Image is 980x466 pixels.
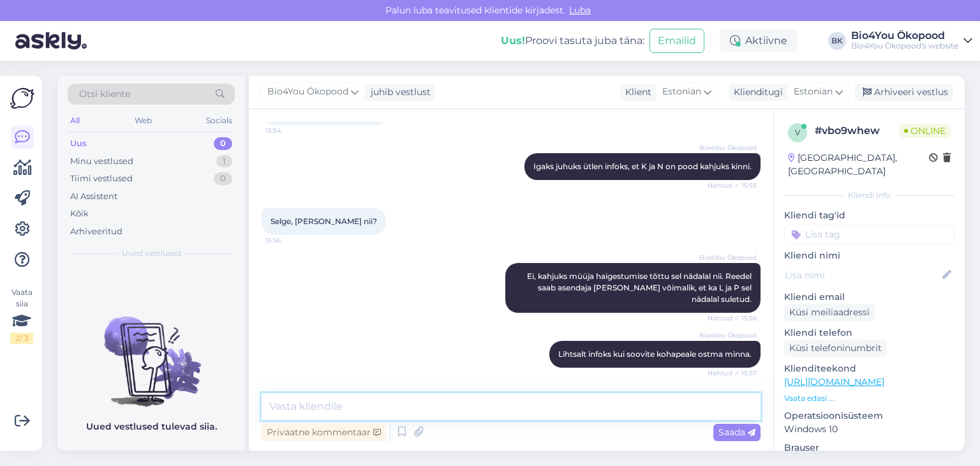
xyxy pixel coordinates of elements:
div: Kliendi info [784,190,954,201]
span: Bio4You Ökopood [267,85,348,99]
div: 0 [214,137,232,150]
div: Kõik [70,207,89,220]
img: Askly Logo [10,86,34,110]
div: BK [828,32,846,50]
p: Brauser [784,441,954,455]
span: Otsi kliente [79,87,130,101]
span: Nähtud ✓ 15:56 [708,313,757,323]
p: Vaata edasi ... [784,393,954,404]
a: [URL][DOMAIN_NAME] [784,376,884,387]
button: Emailid [650,29,704,53]
div: juhib vestlust [366,86,431,99]
div: AI Assistent [70,190,117,203]
span: Lihtsalt infoks kui soovite kohapeale ostma minna. [558,349,752,359]
div: Küsi telefoninumbrit [784,340,887,357]
div: [GEOGRAPHIC_DATA], [GEOGRAPHIC_DATA] [788,151,929,178]
div: Vaata siia [10,287,33,344]
div: Arhiveeri vestlus [855,84,953,101]
span: Online [899,124,951,138]
b: Uus! [501,34,525,47]
p: Kliendi nimi [784,249,954,262]
span: Ei, kahjuks müüja haigestumise tõttu sel nädalal nii. Reedel saab asendaja [PERSON_NAME] võimalik... [527,271,754,304]
div: Minu vestlused [70,155,133,168]
img: No chats [57,294,245,409]
span: Bio4You Ökopood [699,253,757,262]
span: Estonian [794,85,833,99]
span: Saada [718,426,755,438]
span: 15:54 [265,126,313,135]
span: v [795,128,800,137]
span: Igaks juhuks ütlen infoks, et K ja N on pood kahjuks kinni. [533,162,752,171]
p: Kliendi telefon [784,326,954,340]
div: Arhiveeritud [70,225,122,238]
div: Uus [70,137,87,150]
div: Web [132,112,154,129]
span: Uued vestlused [122,248,181,259]
span: 15:56 [265,236,313,245]
p: Kliendi tag'id [784,209,954,222]
div: Bio4You Ökopood's website [851,41,958,51]
input: Lisa nimi [785,268,940,282]
div: 1 [216,155,232,168]
div: Privaatne kommentaar [262,424,386,441]
a: Bio4You ÖkopoodBio4You Ökopood's website [851,31,972,51]
span: Nähtud ✓ 15:57 [708,368,757,378]
span: Estonian [662,85,701,99]
div: Bio4You Ökopood [851,31,958,41]
div: Proovi tasuta juba täna: [501,33,644,49]
p: Uued vestlused tulevad siia. [86,420,217,433]
div: 2 / 3 [10,333,33,344]
span: Nähtud ✓ 15:55 [708,181,757,190]
div: Klient [620,86,651,99]
div: Tiimi vestlused [70,172,133,185]
p: Operatsioonisüsteem [784,409,954,423]
div: Socials [204,112,235,129]
span: Bio4You Ökopood [699,331,757,340]
span: Bio4You Ökopood [699,143,757,153]
div: Klienditugi [729,86,783,99]
div: Küsi meiliaadressi [784,304,875,321]
span: Luba [565,4,595,16]
p: Kliendi email [784,290,954,304]
div: All [68,112,82,129]
span: Selge, [PERSON_NAME] nii? [271,216,377,226]
p: Windows 10 [784,423,954,436]
div: 0 [214,172,232,185]
div: Aktiivne [720,29,798,52]
input: Lisa tag [784,225,954,244]
div: # vbo9whew [815,123,899,139]
p: Klienditeekond [784,362,954,375]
